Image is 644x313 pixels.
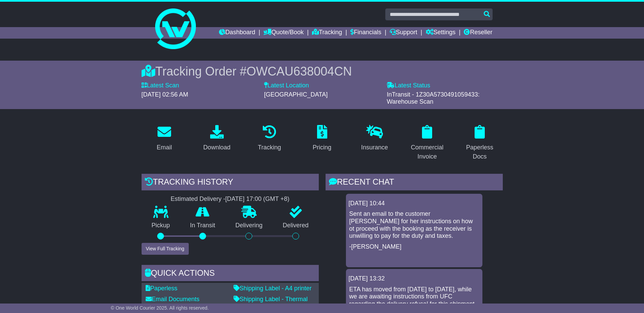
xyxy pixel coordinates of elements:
[349,210,479,239] p: Sent an email to the customer [PERSON_NAME] for her instructions on how ot proceed with the booki...
[142,174,319,192] div: Tracking history
[142,222,180,229] p: Pickup
[234,285,312,292] a: Shipping Label - A4 printer
[312,27,342,39] a: Tracking
[142,64,503,79] div: Tracking Order #
[253,123,285,154] a: Tracking
[264,91,328,98] span: [GEOGRAPHIC_DATA]
[390,27,417,39] a: Support
[225,222,273,229] p: Delivering
[146,296,200,302] a: Email Documents
[146,285,178,292] a: Paperless
[313,143,331,152] div: Pricing
[426,27,456,39] a: Settings
[246,64,352,78] span: OWCAU638004CN
[157,143,172,152] div: Email
[349,286,479,308] p: ETA has moved from [DATE] to [DATE], while we are awaiting instructions from UFC regarding the de...
[219,27,255,39] a: Dashboard
[142,91,188,98] span: [DATE] 02:56 AM
[349,243,479,251] p: -[PERSON_NAME]
[111,305,209,311] span: © One World Courier 2025. All rights reserved.
[387,91,480,105] span: InTransit - 1Z30A5730491059433: Warehouse Scan
[404,123,450,164] a: Commercial Invoice
[203,143,231,152] div: Download
[308,123,336,154] a: Pricing
[361,143,388,152] div: Insurance
[234,296,308,310] a: Shipping Label - Thermal printer
[326,174,503,192] div: RECENT CHAT
[142,82,179,89] label: Latest Scan
[152,123,176,154] a: Email
[349,200,480,207] div: [DATE] 10:44
[180,222,225,229] p: In Transit
[350,27,381,39] a: Financials
[142,243,189,255] button: View Full Tracking
[461,143,498,161] div: Paperless Docs
[349,275,480,283] div: [DATE] 13:32
[357,123,392,154] a: Insurance
[264,82,309,89] label: Latest Location
[263,27,303,39] a: Quote/Book
[142,195,319,203] div: Estimated Delivery -
[457,123,503,164] a: Paperless Docs
[409,143,446,161] div: Commercial Invoice
[142,265,319,283] div: Quick Actions
[225,195,290,203] div: [DATE] 17:00 (GMT +8)
[199,123,235,154] a: Download
[387,82,430,89] label: Latest Status
[258,143,281,152] div: Tracking
[464,27,492,39] a: Reseller
[273,222,319,229] p: Delivered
